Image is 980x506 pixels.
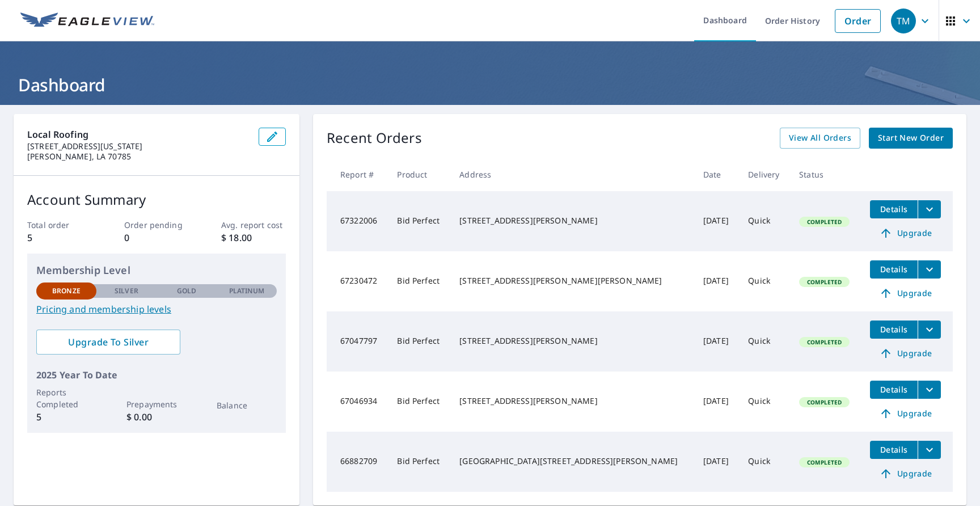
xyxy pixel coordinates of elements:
[918,441,941,459] button: filesDropdownBtn-66882709
[36,386,96,410] p: Reports Completed
[739,432,790,492] td: Quick
[36,263,277,278] p: Membership Level
[27,231,92,244] p: 5
[835,9,881,33] a: Order
[800,218,848,226] span: Completed
[126,410,187,424] p: $ 0.00
[800,278,848,286] span: Completed
[694,432,739,492] td: [DATE]
[877,324,911,335] span: Details
[800,338,848,346] span: Completed
[694,191,739,251] td: [DATE]
[877,467,934,480] span: Upgrade
[918,381,941,399] button: filesDropdownBtn-67046934
[739,311,790,372] td: Quick
[229,286,265,296] p: Platinum
[790,158,861,191] th: Status
[36,302,277,316] a: Pricing and membership levels
[388,191,450,251] td: Bid Perfect
[20,12,154,29] img: EV Logo
[459,395,685,407] div: [STREET_ADDRESS][PERSON_NAME]
[327,128,422,149] p: Recent Orders
[27,141,250,151] p: [STREET_ADDRESS][US_STATE]
[918,200,941,218] button: filesDropdownBtn-67322006
[388,158,450,191] th: Product
[221,231,286,244] p: $ 18.00
[221,219,286,231] p: Avg. report cost
[459,335,685,347] div: [STREET_ADDRESS][PERSON_NAME]
[388,372,450,432] td: Bid Perfect
[27,128,250,141] p: Local Roofing
[327,158,388,191] th: Report #
[45,336,171,348] span: Upgrade To Silver
[877,286,934,300] span: Upgrade
[388,432,450,492] td: Bid Perfect
[870,200,918,218] button: detailsBtn-67322006
[694,311,739,372] td: [DATE]
[870,465,941,483] a: Upgrade
[739,158,790,191] th: Delivery
[124,219,189,231] p: Order pending
[459,215,685,226] div: [STREET_ADDRESS][PERSON_NAME]
[870,441,918,459] button: detailsBtn-66882709
[878,131,944,145] span: Start New Order
[870,321,918,339] button: detailsBtn-67047797
[459,456,685,467] div: [GEOGRAPHIC_DATA][STREET_ADDRESS][PERSON_NAME]
[739,191,790,251] td: Quick
[694,158,739,191] th: Date
[36,330,180,355] a: Upgrade To Silver
[918,321,941,339] button: filesDropdownBtn-67047797
[327,432,388,492] td: 66882709
[36,410,96,424] p: 5
[14,73,966,96] h1: Dashboard
[388,311,450,372] td: Bid Perfect
[870,284,941,302] a: Upgrade
[124,231,189,244] p: 0
[877,384,911,395] span: Details
[877,204,911,214] span: Details
[877,226,934,240] span: Upgrade
[450,158,694,191] th: Address
[327,191,388,251] td: 67322006
[800,458,848,466] span: Completed
[694,251,739,311] td: [DATE]
[891,9,916,33] div: TM
[877,347,934,360] span: Upgrade
[388,251,450,311] td: Bid Perfect
[789,131,851,145] span: View All Orders
[870,224,941,242] a: Upgrade
[177,286,196,296] p: Gold
[870,381,918,399] button: detailsBtn-67046934
[27,151,250,162] p: [PERSON_NAME], LA 70785
[918,260,941,279] button: filesDropdownBtn-67230472
[327,311,388,372] td: 67047797
[27,219,92,231] p: Total order
[877,444,911,455] span: Details
[877,264,911,275] span: Details
[869,128,953,149] a: Start New Order
[327,372,388,432] td: 67046934
[739,372,790,432] td: Quick
[459,275,685,286] div: [STREET_ADDRESS][PERSON_NAME][PERSON_NAME]
[52,286,81,296] p: Bronze
[780,128,860,149] a: View All Orders
[870,260,918,279] button: detailsBtn-67230472
[327,251,388,311] td: 67230472
[36,368,277,382] p: 2025 Year To Date
[870,404,941,423] a: Upgrade
[870,344,941,362] a: Upgrade
[694,372,739,432] td: [DATE]
[217,399,277,411] p: Balance
[877,407,934,420] span: Upgrade
[27,189,286,210] p: Account Summary
[126,398,187,410] p: Prepayments
[739,251,790,311] td: Quick
[115,286,138,296] p: Silver
[800,398,848,406] span: Completed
